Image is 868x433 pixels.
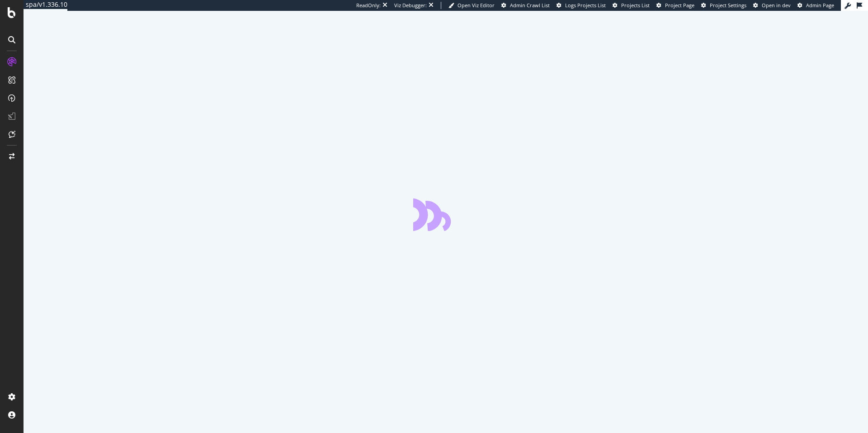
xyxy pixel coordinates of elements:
div: ReadOnly: [356,2,381,9]
a: Admin Crawl List [501,2,550,9]
div: animation [413,198,478,231]
a: Projects List [613,2,650,9]
div: Viz Debugger: [394,2,427,9]
a: Project Page [656,2,694,9]
span: Admin Crawl List [510,2,550,9]
span: Open in dev [762,2,791,9]
a: Open in dev [753,2,791,9]
a: Logs Projects List [557,2,606,9]
a: Open Viz Editor [448,2,495,9]
span: Admin Page [806,2,834,9]
span: Project Page [665,2,694,9]
span: Open Viz Editor [458,2,495,9]
span: Projects List [621,2,650,9]
span: Project Settings [710,2,746,9]
a: Project Settings [701,2,746,9]
span: Logs Projects List [565,2,606,9]
a: Admin Page [797,2,834,9]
